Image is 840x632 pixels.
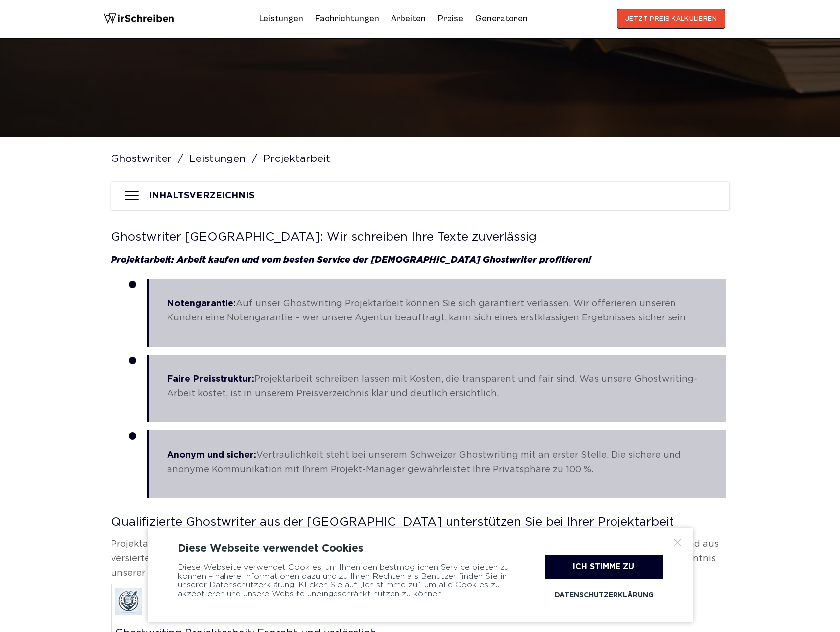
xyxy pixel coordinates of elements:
[178,555,520,607] div: Diese Webseite verwendet Cookies, um Ihnen den bestmöglichen Service bieten zu können – nähere In...
[263,155,334,163] span: Projektarbeit
[259,11,303,27] a: Leistungen
[149,191,255,201] div: INHALTSVERZEICHNIS
[167,451,256,459] strong: Anonym und sicher:
[167,375,254,383] strong: Faire Preisstruktur:
[111,516,729,528] h2: Qualifizierte Ghostwriter aus der [GEOGRAPHIC_DATA] unterstützen Sie bei Ihrer Projektarbeit
[438,13,463,24] a: Preise
[167,448,708,477] p: Vertraulichkeit steht bei unserem Schweizer Ghostwriting mit an erster Stelle. Die sichere und an...
[103,9,174,29] img: logo wirschreiben
[167,372,708,401] p: Projektarbeit schreiben lassen mit Kosten, die transparent und fair sind. Was unsere Ghostwriting...
[115,588,142,615] img: Erprobt und verlässlich
[178,543,663,555] div: Diese Webseite verwendet Cookies
[111,155,187,163] a: Ghostwriter
[545,555,663,579] div: Ich stimme zu
[617,9,726,29] button: JETZT PREIS KALKULIEREN
[189,155,261,163] a: Leistungen
[475,11,528,27] a: Generatoren
[111,231,729,243] h2: Ghostwriter [GEOGRAPHIC_DATA]: Wir schreiben Ihre Texte zuverlässig
[111,537,729,580] p: Projektarbeit schreiben lassen und von erfahrenen Ghostwritern aus der [GEOGRAPHIC_DATA] profitie...
[111,256,591,264] em: Projektarbeit: Arbeit kaufen und vom besten Service der [DEMOGRAPHIC_DATA] Ghostwriter profitieren!
[167,300,236,308] strong: Notengarantie:
[391,11,426,27] a: Arbeiten
[545,584,663,607] a: Datenschutzerklärung
[315,11,379,27] a: Fachrichtungen
[167,297,708,325] p: Auf unser Ghostwriting Projektarbeit können Sie sich garantiert verlassen. Wir offerieren unseren...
